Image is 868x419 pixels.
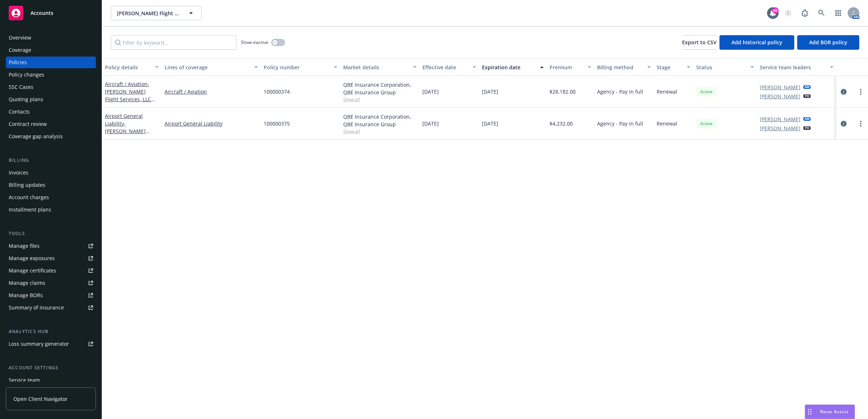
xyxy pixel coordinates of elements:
span: [DATE] [422,88,439,95]
span: [DATE] [482,120,498,127]
a: more [856,119,865,128]
span: Agency - Pay in full [597,120,643,127]
a: Aircraft / Aviation [105,81,151,110]
a: Aircraft / Aviation [165,88,258,95]
a: [PERSON_NAME] [760,115,800,123]
div: Contract review [9,118,47,130]
div: Market details [343,63,409,71]
button: Expiration date [479,58,547,76]
button: Billing method [594,58,654,76]
a: Contract review [6,118,96,130]
a: Account charges [6,192,96,203]
button: Market details [340,58,420,76]
span: $28,182.00 [549,88,576,95]
a: [PERSON_NAME] [760,93,800,100]
button: Premium [547,58,594,76]
span: Active [699,120,714,127]
a: Billing updates [6,179,96,191]
div: Billing updates [9,179,45,191]
div: Manage claims [9,277,45,289]
span: [DATE] [422,120,439,127]
div: Coverage [9,44,31,56]
div: SSC Cases [9,81,33,93]
a: circleInformation [839,119,848,128]
a: Manage claims [6,277,96,289]
div: Account settings [6,364,96,371]
span: Nova Assist [820,408,849,415]
div: Manage certificates [9,265,56,276]
span: Show all [343,96,417,102]
div: Billing method [597,63,643,71]
a: Summary of insurance [6,302,96,313]
span: Active [699,89,714,95]
div: Account charges [9,192,49,203]
span: 100000375 [264,120,290,127]
a: Policy changes [6,69,96,81]
button: Policy number [261,58,340,76]
a: Airport General Liability [165,120,258,127]
div: Policy details [105,63,151,71]
input: Filter by keyword... [111,35,236,50]
button: Add historical policy [719,35,794,50]
button: Lines of coverage [162,58,261,76]
button: Add BOR policy [797,35,859,50]
button: Export to CSV [682,35,717,50]
a: Quoting plans [6,94,96,105]
a: Manage certificates [6,265,96,276]
a: Policies [6,57,96,68]
a: Invoices [6,167,96,178]
div: Contacts [9,106,30,118]
span: Manage exposures [6,252,96,264]
div: Billing [6,157,96,164]
div: Service team [9,374,40,386]
div: Policy changes [9,69,44,81]
button: [PERSON_NAME] Flight Services, LLC (Commercial) [111,6,202,20]
div: Premium [549,63,583,71]
span: Accounts [31,10,53,16]
span: Show inactive [241,39,268,45]
div: Installment plans [9,204,51,215]
div: Policies [9,57,27,68]
span: Show all [343,128,417,134]
a: SSC Cases [6,81,96,93]
a: Manage files [6,240,96,252]
span: Renewal [657,120,677,127]
div: Analytics hub [6,328,96,335]
button: Policy details [102,58,162,76]
a: Search [814,6,829,20]
a: Report a Bug [798,6,812,20]
a: more [856,87,865,96]
div: QBE Insurance Corporation, QBE Insurance Group [343,81,417,96]
a: circleInformation [839,87,848,96]
div: Overview [9,32,31,44]
a: Contacts [6,106,96,118]
span: - [PERSON_NAME] Flight Services, LLC [105,120,151,142]
span: Open Client Navigator [13,395,68,403]
span: Add historical policy [731,39,782,46]
div: Status [696,63,746,71]
div: Expiration date [482,63,536,71]
a: Service team [6,374,96,386]
span: Agency - Pay in full [597,88,643,95]
a: Coverage gap analysis [6,131,96,142]
div: Summary of insurance [9,302,64,313]
a: Installment plans [6,204,96,215]
a: Start snowing [781,6,795,20]
a: Overview [6,32,96,44]
div: Stage [657,63,682,71]
button: Service team leaders [757,58,836,76]
span: $4,232.00 [549,120,573,127]
span: [PERSON_NAME] Flight Services, LLC (Commercial) [117,9,180,17]
div: Policy number [264,63,329,71]
div: Manage BORs [9,289,43,301]
span: [DATE] [482,88,498,95]
div: Drag to move [805,405,814,419]
a: [PERSON_NAME] [760,83,800,91]
div: QBE Insurance Corporation, QBE Insurance Group [343,113,417,128]
a: Switch app [831,6,845,20]
a: Airport General Liability [105,112,151,142]
a: Loss summary generator [6,338,96,350]
button: Nova Assist [805,404,855,419]
a: [PERSON_NAME] [760,124,800,132]
span: 100000374 [264,88,290,95]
